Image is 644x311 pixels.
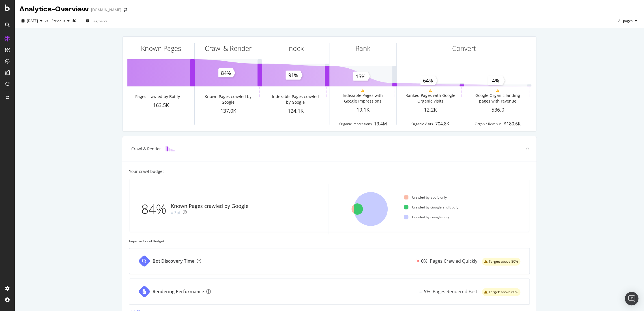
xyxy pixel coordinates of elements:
[616,18,633,23] span: All pages
[171,203,248,210] div: Known Pages crawled by Google
[19,5,89,14] div: Analytics - Overview
[616,16,639,25] button: All pages
[419,291,422,292] img: Equal
[270,94,321,105] div: Indexable Pages crawled by Google
[339,121,372,126] div: Organic Impressions
[404,215,449,219] div: Crawled by Google only
[166,146,175,151] img: block-icon
[171,212,173,214] img: Equal
[374,121,387,127] div: 19.4M
[433,288,477,295] div: Pages Rendered Fast
[203,94,253,105] div: Known Pages crawled by Google
[195,107,262,115] div: 137.0K
[404,205,458,210] div: Crawled by Google and Botify
[430,258,477,264] div: Pages Crawled Quickly
[421,258,428,264] div: 0%
[625,292,638,305] div: Open Intercom Messenger
[404,195,446,200] div: Crawled by Botify only
[141,44,181,53] div: Known Pages
[83,16,110,25] button: Segments
[129,239,530,243] div: Improve Crawl Budget
[153,288,204,295] div: Rendering Performance
[141,200,171,218] div: 84%
[49,18,65,23] span: Previous
[49,16,72,25] button: Previous
[27,18,38,23] span: 2025 Sep. 8th
[92,19,108,23] span: Segments
[262,107,329,115] div: 124.1K
[489,260,518,263] span: Target: above 80%
[482,258,520,266] div: warning label
[135,94,180,99] div: Pages crawled by Botify
[355,44,370,53] div: Rank
[482,288,520,296] div: warning label
[287,44,304,53] div: Index
[127,102,194,109] div: 163.5K
[424,288,430,295] div: 5%
[19,16,45,25] button: [DATE]
[337,93,388,104] div: Indexable Pages with Google Impressions
[489,290,518,294] span: Target: above 80%
[124,8,127,12] div: arrow-right-arrow-left
[153,258,194,264] div: Bot Discovery Time
[131,146,161,152] div: Crawl & Render
[45,18,49,23] span: vs
[129,248,530,274] a: Bot Discovery Time0%Pages Crawled Quicklywarning label
[129,279,530,305] a: Rendering PerformanceEqual5%Pages Rendered Fastwarning label
[129,169,164,174] div: Your crawl budget
[205,44,252,53] div: Crawl & Render
[329,106,396,114] div: 19.1K
[91,7,121,13] div: [DOMAIN_NAME]
[174,210,181,216] div: 3pt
